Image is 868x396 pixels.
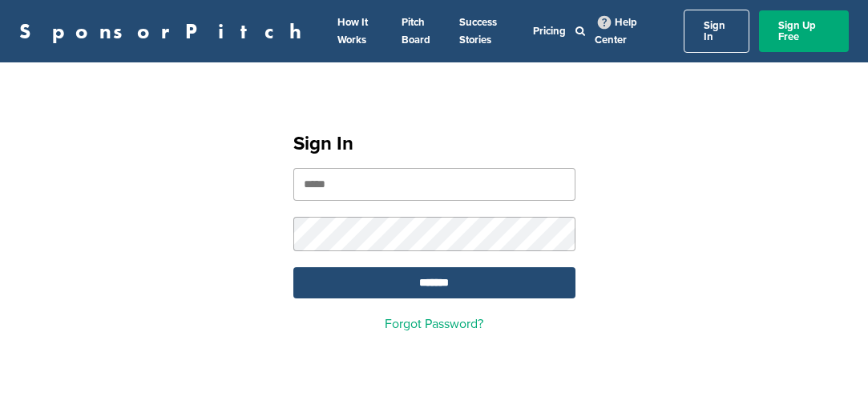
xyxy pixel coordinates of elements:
a: Sign Up Free [759,10,849,52]
a: SponsorPitch [19,21,312,42]
a: Pitch Board [402,16,430,46]
a: How It Works [337,16,368,46]
a: Success Stories [459,16,497,46]
h1: Sign In [293,130,575,158]
a: Forgot Password? [385,316,483,332]
a: Pricing [533,25,566,38]
a: Help Center [595,13,637,50]
a: Sign In [684,10,750,53]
